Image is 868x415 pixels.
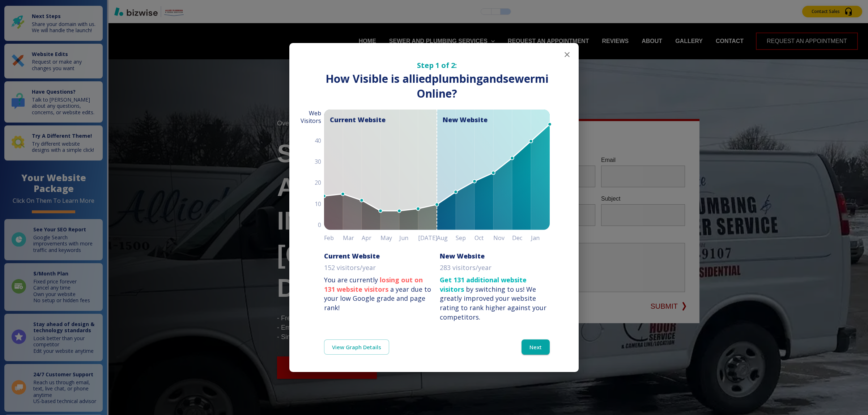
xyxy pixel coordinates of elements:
[493,233,512,243] h6: Nov
[512,233,531,243] h6: Dec
[475,233,493,243] h6: Oct
[324,263,376,273] p: 152 visitors/year
[399,233,418,243] h6: Jun
[380,233,399,243] h6: May
[324,339,389,355] a: View Graph Details
[324,252,380,260] h6: Current Website
[440,263,492,273] p: 283 visitors/year
[440,252,485,260] h6: New Website
[531,233,550,243] h6: Jan
[324,233,343,243] h6: Feb
[456,233,475,243] h6: Sep
[437,233,456,243] h6: Aug
[343,233,362,243] h6: Mar
[440,285,546,321] div: We greatly improved your website rating to rank higher against your competitors.
[440,275,550,322] p: by switching to us!
[522,339,550,355] button: Next
[324,275,434,313] p: You are currently a year due to your low Google grade and page rank!
[440,275,527,294] strong: Get 131 additional website visitors
[324,275,423,294] strong: losing out on 131 website visitors
[362,233,380,243] h6: Apr
[418,233,437,243] h6: [DATE]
